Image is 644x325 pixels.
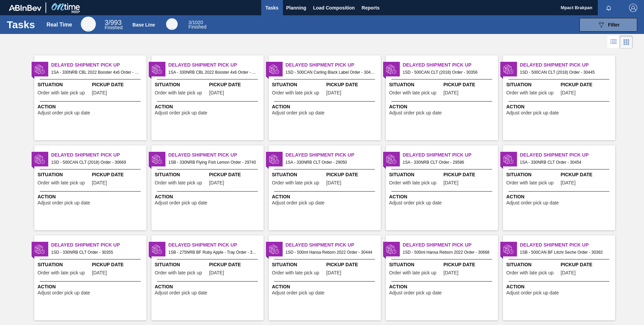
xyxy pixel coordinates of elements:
[269,154,279,164] img: status
[269,244,279,254] img: status
[38,193,145,200] span: Action
[389,90,436,95] span: Order with late pick up
[38,171,90,178] span: Situation
[47,22,72,28] div: Real Time
[51,151,146,159] span: Delayed Shipment Pick Up
[389,110,442,115] span: Adjust order pick up date
[51,61,146,69] span: Delayed Shipment Pick Up
[155,283,262,290] span: Action
[189,20,207,29] div: Base Line
[506,171,559,178] span: Situation
[520,249,610,256] span: 1SB - 500CAN BF Litchi Seche Order - 30392
[166,18,178,30] div: Base Line
[272,171,325,178] span: Situation
[92,180,107,185] span: 08/16/2025
[579,18,637,32] button: Filter
[38,180,85,185] span: Order with late pick up
[269,64,279,74] img: status
[520,69,610,76] span: 1SD - 500CAN CLT (2018) Order - 30445
[444,180,459,185] span: 07/04/2025
[506,193,613,200] span: Action
[272,81,325,88] span: Situation
[7,21,37,29] h1: Tasks
[272,290,325,295] span: Adjust order pick up date
[209,81,262,88] span: Pickup Date
[155,261,208,268] span: Situation
[506,290,559,295] span: Adjust order pick up date
[389,261,442,268] span: Situation
[38,90,85,95] span: Order with late pick up
[444,171,496,178] span: Pickup Date
[272,270,319,275] span: Order with late pick up
[92,270,107,275] span: 08/04/2025
[209,261,262,268] span: Pickup Date
[520,159,610,166] span: 1SA - 330NRB CLT Order - 30454
[51,249,141,256] span: 1SD - 330NRB CLT Order - 30355
[286,159,375,166] span: 1SA - 330NRB CLT Order - 29050
[155,103,262,110] span: Action
[403,159,493,166] span: 1SA - 330NRB CLT Order - 29586
[506,90,554,95] span: Order with late pick up
[105,19,122,26] span: / 993
[503,244,514,254] img: status
[92,171,145,178] span: Pickup Date
[386,154,396,164] img: status
[326,270,341,275] span: 08/08/2025
[286,4,306,12] span: Planning
[38,200,90,205] span: Adjust order pick up date
[403,69,493,76] span: 1SD - 500CAN CLT (2018) Order - 30356
[444,90,459,95] span: 08/01/2025
[506,81,559,88] span: Situation
[155,270,202,275] span: Order with late pick up
[272,103,379,110] span: Action
[272,180,319,185] span: Order with late pick up
[561,180,576,185] span: 08/07/2025
[209,270,224,275] span: 08/10/2025
[286,249,375,256] span: 1SD - 500ml Hansa Reborn 2022 Order - 30444
[403,151,498,159] span: Delayed Shipment Pick Up
[35,64,45,74] img: status
[326,90,341,95] span: 08/07/2025
[38,81,90,88] span: Situation
[155,180,202,185] span: Order with late pick up
[326,180,341,185] span: 06/13/2025
[92,261,145,268] span: Pickup Date
[51,69,141,76] span: 1SA - 330NRB CBL 2022 Booster 4x6 Order - 29202
[506,110,559,115] span: Adjust order pick up date
[38,270,85,275] span: Order with late pick up
[209,90,224,95] span: 08/08/2025
[506,180,554,185] span: Order with late pick up
[444,261,496,268] span: Pickup Date
[620,36,633,49] div: Card Vision
[189,24,207,30] span: Finished
[444,270,459,275] span: 08/17/2025
[152,154,162,164] img: status
[506,103,613,110] span: Action
[503,64,514,74] img: status
[272,193,379,200] span: Action
[35,154,45,164] img: status
[168,241,264,249] span: Delayed Shipment Pick Up
[403,249,493,256] span: 1SD - 500ml Hansa Reborn 2022 Order - 30668
[92,90,107,95] span: 06/20/2025
[389,270,436,275] span: Order with late pick up
[520,61,615,69] span: Delayed Shipment Pick Up
[506,261,559,268] span: Situation
[506,270,554,275] span: Order with late pick up
[286,241,381,249] span: Delayed Shipment Pick Up
[403,61,498,69] span: Delayed Shipment Pick Up
[362,4,380,12] span: Reports
[386,64,396,74] img: status
[503,154,514,164] img: status
[286,61,381,69] span: Delayed Shipment Pick Up
[629,4,637,12] img: Logout
[607,36,620,49] div: List Vision
[326,261,379,268] span: Pickup Date
[386,244,396,254] img: status
[272,283,379,290] span: Action
[155,193,262,200] span: Action
[155,81,208,88] span: Situation
[152,64,162,74] img: status
[326,81,379,88] span: Pickup Date
[35,244,45,254] img: status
